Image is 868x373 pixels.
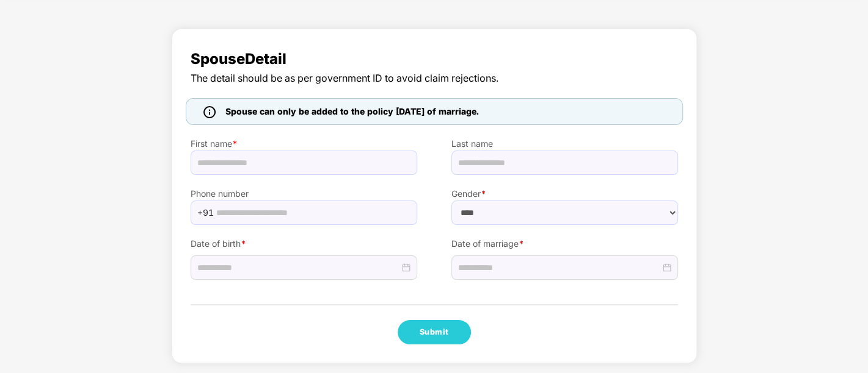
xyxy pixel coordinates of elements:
span: +91 [197,204,214,222]
span: The detail should be as per government ID to avoid claim rejections. [191,71,678,86]
label: Date of birth [191,237,417,250]
span: Spouse can only be added to the policy [DATE] of marriage. [225,105,479,118]
label: First name [191,137,417,151]
button: Submit [398,320,471,344]
label: Last name [451,137,678,151]
label: Phone number [191,187,417,201]
label: Date of marriage [451,237,678,250]
span: Spouse Detail [191,48,678,71]
img: icon [203,106,216,118]
label: Gender [451,187,678,201]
